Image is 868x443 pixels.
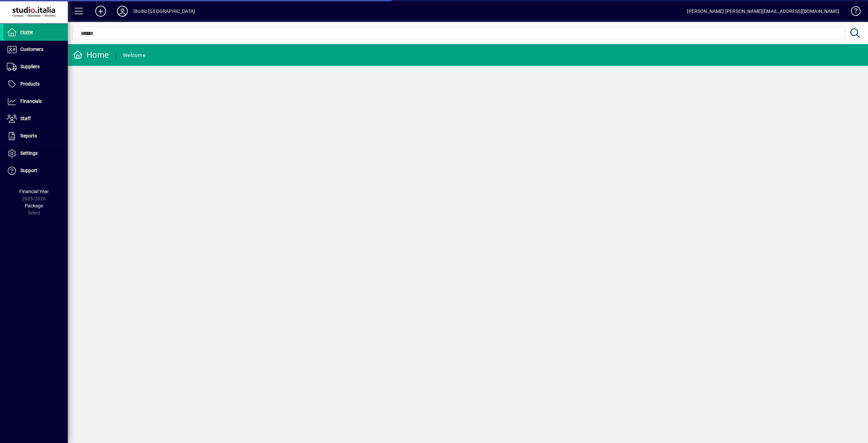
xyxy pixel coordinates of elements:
a: Support [3,162,68,179]
span: Financial Year [19,189,49,194]
button: Profile [112,5,133,17]
span: Reports [20,133,37,139]
div: Welcome [123,50,145,61]
a: Knowledge Base [846,1,860,23]
span: Products [20,81,40,87]
a: Financials [3,93,68,110]
a: Settings [3,145,68,162]
a: Suppliers [3,58,68,75]
span: Staff [20,116,31,121]
span: Settings [20,150,38,156]
span: Customers [20,47,43,52]
div: [PERSON_NAME] [PERSON_NAME][EMAIL_ADDRESS][DOMAIN_NAME] [687,6,839,17]
span: Support [20,168,37,173]
div: Studio [GEOGRAPHIC_DATA] [133,6,195,17]
a: Customers [3,41,68,58]
a: Reports [3,128,68,145]
span: Package [25,203,43,208]
span: Suppliers [20,64,40,69]
button: Add [90,5,112,17]
div: Home [73,50,109,60]
span: Financials [20,98,42,104]
a: Staff [3,110,68,127]
a: Products [3,76,68,93]
span: Home [20,29,33,35]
